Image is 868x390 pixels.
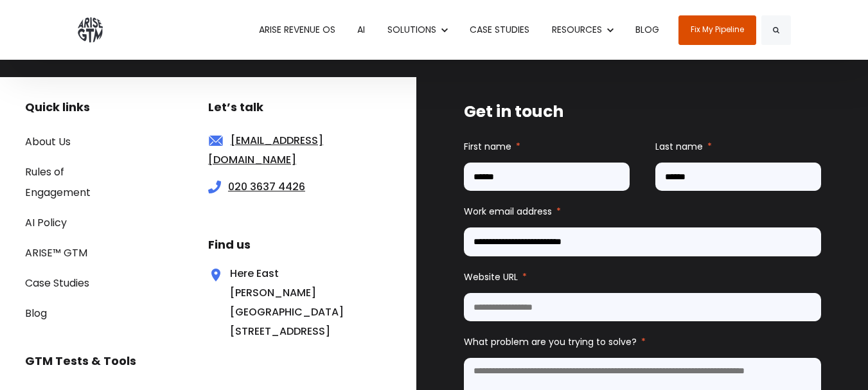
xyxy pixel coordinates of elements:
[78,17,103,42] img: ARISE GTM logo grey
[464,270,518,283] span: Website URL
[208,235,356,254] h3: Find us
[25,131,130,323] div: Navigation Menu
[552,23,553,24] span: Show submenu for RESOURCES
[552,23,602,36] span: RESOURCES
[655,140,703,153] span: Last name
[464,140,511,153] span: First name
[25,276,89,290] a: Case Studies
[387,23,388,24] span: Show submenu for SOLUTIONS
[25,164,91,200] a: Rules of Engagement
[228,179,305,194] a: 020 3637 4426
[464,205,552,218] span: Work email address
[761,15,791,45] button: Search
[25,98,130,117] h3: Quick links
[25,215,67,230] a: AI Policy
[464,335,637,348] span: What problem are you trying to solve?
[208,98,356,117] h3: Let’s talk
[678,15,756,45] a: Fix My Pipeline
[464,100,821,124] h3: Get in touch
[208,264,312,341] div: Here East [PERSON_NAME] [GEOGRAPHIC_DATA][STREET_ADDRESS]
[25,245,87,260] a: ARISE™ GTM
[25,351,355,371] h3: GTM Tests & Tools
[25,306,47,321] a: Blog
[387,23,436,36] span: SOLUTIONS
[25,134,71,149] a: About Us
[208,133,323,167] a: [EMAIL_ADDRESS][DOMAIN_NAME]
